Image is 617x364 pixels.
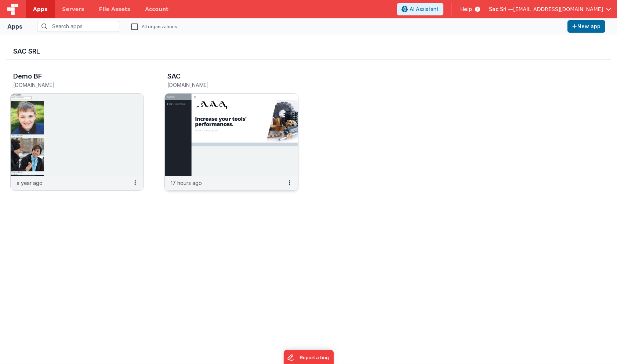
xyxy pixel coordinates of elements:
span: Help [460,6,472,13]
span: Servers [62,6,84,13]
h5: [DOMAIN_NAME] [167,82,280,88]
h3: Sac Srl [13,48,604,55]
p: 17 hours ago [171,179,202,187]
label: All organizations [131,23,177,30]
input: Search apps [37,21,119,32]
button: Sac Srl — [EMAIL_ADDRESS][DOMAIN_NAME] [489,6,611,13]
span: AI Assistant [410,6,439,13]
button: New app [567,20,605,33]
span: File Assets [99,6,131,13]
p: a year ago [17,179,43,187]
h5: [DOMAIN_NAME] [13,82,126,88]
span: Sac Srl — [489,6,513,13]
button: AI Assistant [397,3,443,15]
h3: Demo BF [13,73,42,80]
h3: SAC [167,73,181,80]
span: Apps [33,6,47,13]
div: Apps [7,22,22,31]
span: [EMAIL_ADDRESS][DOMAIN_NAME] [513,6,603,13]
